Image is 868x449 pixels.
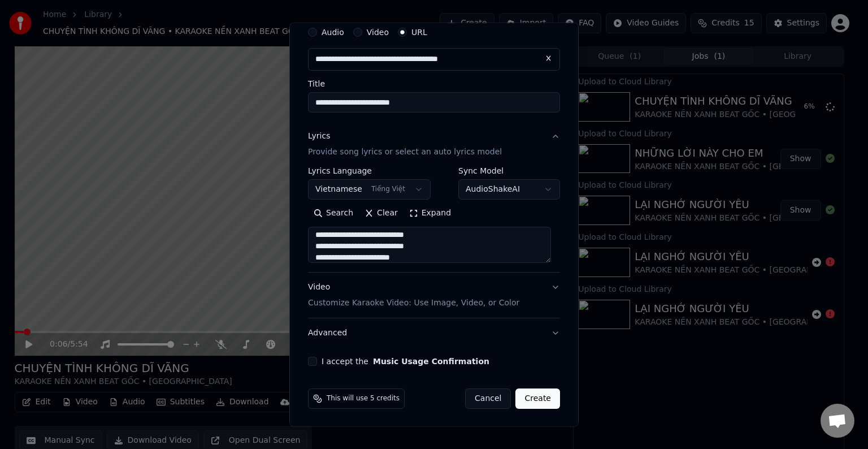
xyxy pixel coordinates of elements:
[458,167,560,175] label: Sync Model
[359,204,403,222] button: Clear
[322,28,344,36] label: Audio
[327,394,400,403] span: This will use 5 credits
[403,204,457,222] button: Expand
[465,388,511,409] button: Cancel
[308,282,519,309] div: Video
[373,357,489,365] button: I accept the
[411,28,427,36] label: URL
[308,122,560,167] button: LyricsProvide song lyrics or select an auto lyrics model
[308,131,330,142] div: Lyrics
[308,273,560,318] button: VideoCustomize Karaoke Video: Use Image, Video, or Color
[515,388,560,409] button: Create
[367,28,389,36] label: Video
[308,146,502,158] p: Provide song lyrics or select an auto lyrics model
[308,167,560,272] div: LyricsProvide song lyrics or select an auto lyrics model
[308,167,431,175] label: Lyrics Language
[308,80,560,88] label: Title
[308,318,560,348] button: Advanced
[308,204,359,222] button: Search
[322,357,489,365] label: I accept the
[308,297,519,309] p: Customize Karaoke Video: Use Image, Video, or Color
